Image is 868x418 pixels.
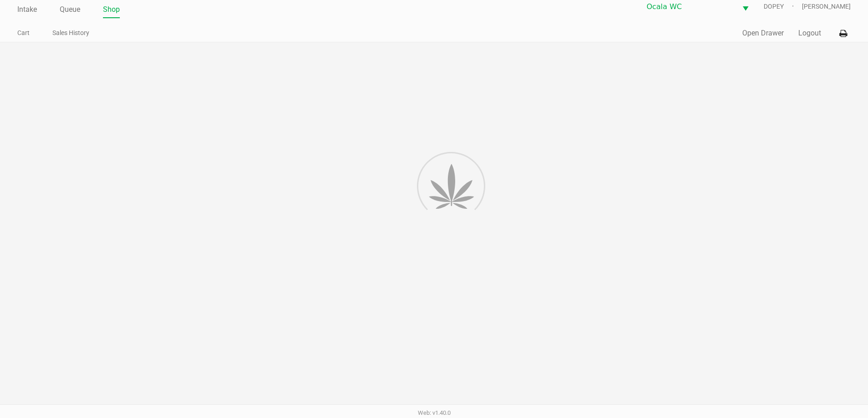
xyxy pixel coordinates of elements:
[103,3,120,16] a: Shop
[17,3,37,16] a: Intake
[647,1,731,12] span: Ocala WC
[764,2,802,11] span: DOPEY
[802,2,851,11] span: [PERSON_NAME]
[17,27,30,39] a: Cart
[418,409,451,416] span: Web: v1.40.0
[52,27,89,39] a: Sales History
[798,28,821,39] button: Logout
[60,3,80,16] a: Queue
[742,28,784,39] button: Open Drawer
